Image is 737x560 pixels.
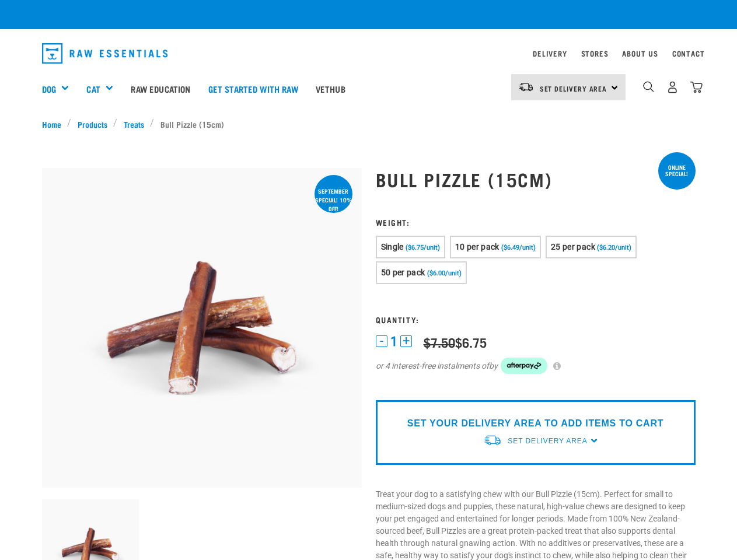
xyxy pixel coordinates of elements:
[427,269,462,277] span: ($6.00/unit)
[376,236,445,258] button: Single ($6.75/unit)
[86,82,100,96] a: Cat
[117,118,150,130] a: Treats
[376,169,696,190] h1: Bull Pizzle (15cm)
[42,43,168,64] img: Raw Essentials Logo
[307,65,354,112] a: Vethub
[533,51,567,55] a: Delivery
[622,51,658,55] a: About Us
[455,242,500,251] span: 10 per pack
[122,65,199,112] a: Raw Education
[376,261,467,284] button: 50 per pack ($6.00/unit)
[407,416,663,430] p: SET YOUR DELIVERY AREA TO ADD ITEMS TO CART
[672,51,705,55] a: Contact
[200,65,307,112] a: Get started with Raw
[42,82,56,96] a: Dog
[424,335,487,349] div: $6.75
[376,358,696,374] div: or 4 interest-free instalments of by
[581,51,609,55] a: Stores
[546,236,637,258] button: 25 per pack ($6.20/unit)
[376,335,387,347] button: -
[406,244,440,251] span: ($6.75/unit)
[483,434,502,446] img: van-moving.png
[376,218,696,226] h3: Weight:
[450,236,541,258] button: 10 per pack ($6.49/unit)
[42,118,68,130] a: Home
[424,338,455,345] strike: $7.50
[501,244,536,251] span: ($6.49/unit)
[381,268,425,277] span: 50 per pack
[597,244,631,251] span: ($6.20/unit)
[71,118,113,130] a: Products
[381,242,404,251] span: Single
[690,81,703,93] img: home-icon@2x.png
[376,315,696,324] h3: Quantity:
[33,38,705,68] nav: dropdown navigation
[390,335,397,348] span: 1
[643,81,654,92] img: home-icon-1@2x.png
[42,118,696,130] nav: breadcrumbs
[666,81,679,93] img: user.png
[518,82,534,92] img: van-moving.png
[508,437,587,445] span: Set Delivery Area
[42,168,362,488] img: Bull Pizzle
[540,86,607,90] span: Set Delivery Area
[551,242,595,251] span: 25 per pack
[501,358,547,374] img: Afterpay
[400,335,412,347] button: +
